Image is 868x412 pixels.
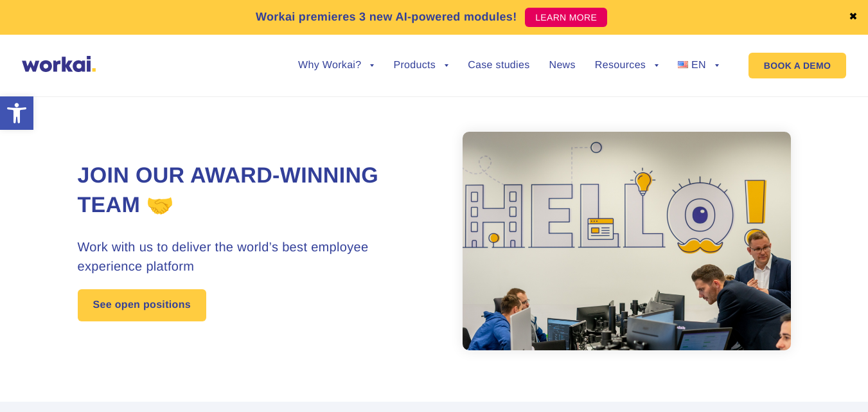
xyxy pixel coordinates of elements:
[748,53,846,78] a: BOOK A DEMO
[256,8,517,26] p: Workai premieres 3 new AI-powered modules!
[468,60,529,71] a: Case studies
[525,8,607,27] a: LEARN MORE
[78,161,434,220] h1: Join our award-winning team 🤝
[549,60,576,71] a: News
[78,289,206,321] a: See open positions
[393,60,448,71] a: Products
[78,238,434,276] h3: Work with us to deliver the world’s best employee experience platform
[849,12,858,22] a: ✖
[691,60,706,71] span: EN
[595,60,659,71] a: Resources
[298,60,374,71] a: Why Workai?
